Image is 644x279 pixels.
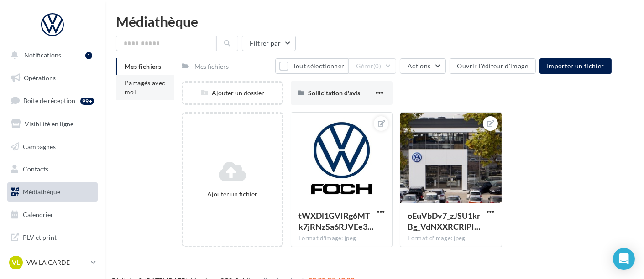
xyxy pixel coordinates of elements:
[5,205,99,224] a: Calendrier
[23,231,94,251] span: PLV et print personnalisable
[5,227,99,254] a: PLV et print personnalisable
[5,114,99,134] a: Visibilité en ligne
[547,62,604,70] span: Importer un fichier
[408,62,430,70] span: Actions
[242,36,296,51] button: Filtrer par
[5,46,96,65] button: Notifications 1
[125,79,166,96] span: Partagés avec moi
[298,211,374,232] span: tWXDl1GVIRg6MTk7jRNzSa6RJVEe3Ea7aWnfJZR2o0-tVk3rOPxZ1agoZTvn-QvKhsQQHHVIR2S1k-A0yw=s0
[298,234,385,243] div: Format d'image: jpeg
[194,62,229,71] div: Mes fichiers
[5,137,99,156] a: Campagnes
[187,190,278,199] div: Ajouter un fichier
[450,58,536,74] button: Ouvrir l'éditeur d'image
[400,58,445,74] button: Actions
[348,58,396,74] button: Gérer(0)
[5,160,99,179] a: Contacts
[7,254,98,271] a: VL VW LA GARDE
[408,211,481,232] span: oEuVbDv7_zJSU1krBg_VdNXXRCRlPIqVk27gvfDZYwUR8oJNmkcpWBLydxbjd7rwubgbFYTfZn-oYKNuVg=s0
[23,165,48,173] span: Contacts
[12,258,20,267] span: VL
[116,15,633,28] div: Médiathèque
[24,74,56,82] span: Opérations
[26,258,87,267] p: VW LA GARDE
[308,89,360,97] span: Sollicitation d'avis
[23,142,56,150] span: Campagnes
[5,68,99,88] a: Opérations
[25,120,73,128] span: Visibilité en ligne
[5,182,99,201] a: Médiathèque
[85,52,92,59] div: 1
[613,248,635,270] div: Open Intercom Messenger
[125,62,161,70] span: Mes fichiers
[24,51,61,59] span: Notifications
[373,62,381,70] span: (0)
[80,98,94,105] div: 99+
[408,234,494,243] div: Format d'image: jpeg
[5,91,99,110] a: Boîte de réception99+
[539,58,612,74] button: Importer un fichier
[275,58,348,74] button: Tout sélectionner
[183,88,282,98] div: Ajouter un dossier
[23,188,60,196] span: Médiathèque
[23,97,75,104] span: Boîte de réception
[23,211,53,218] span: Calendrier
